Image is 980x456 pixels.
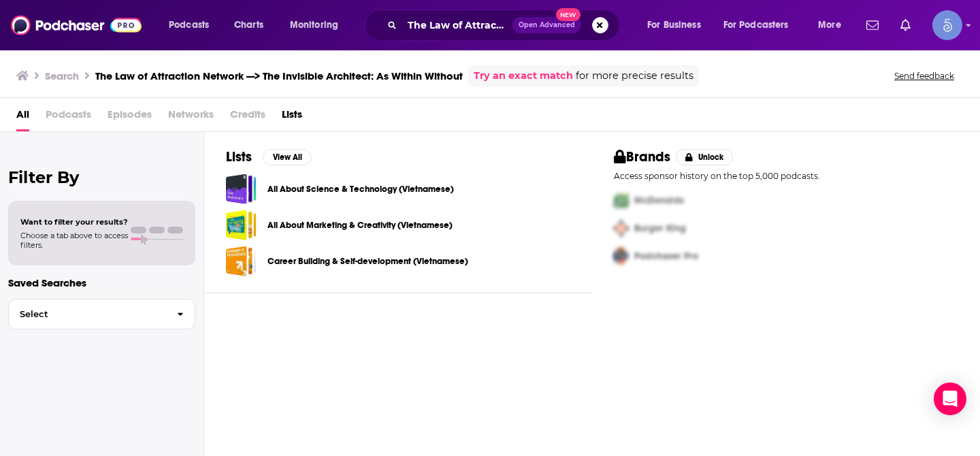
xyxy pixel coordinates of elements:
span: Want to filter your results? [20,217,128,227]
span: Credits [230,103,265,131]
h3: The Law of Attraction Network —> The Invisible Architect: As Within Without [95,69,463,82]
a: ListsView All [226,148,312,165]
a: All [16,103,29,131]
h2: Lists [226,148,252,165]
h3: Search [45,69,79,82]
span: Episodes [108,103,152,131]
a: All About Science & Technology (Vietnamese) [267,182,454,197]
span: New [556,8,581,21]
button: open menu [159,14,227,36]
img: First Pro Logo [608,186,634,214]
span: Charts [234,16,263,35]
span: McDonalds [634,195,684,206]
span: Monitoring [290,16,338,35]
a: All About Science & Technology (Vietnamese) [226,174,257,204]
span: Logged in as Spiral5-G1 [932,10,962,40]
div: Open Intercom Messenger [934,382,966,415]
button: Open AdvancedNew [512,17,581,33]
span: Choose a tab above to access filters. [20,231,128,250]
img: User Profile [932,10,962,40]
span: For Business [647,16,701,35]
span: Podcasts [169,16,209,35]
p: Saved Searches [8,276,195,289]
h2: Brands [614,148,670,165]
button: Show profile menu [932,10,962,40]
span: Podcasts [46,103,91,131]
span: More [818,16,841,35]
span: Open Advanced [519,22,575,29]
button: Select [8,299,195,329]
a: All About Marketing & Creativity (Vietnamese) [226,210,257,240]
button: open menu [715,14,808,36]
a: Career Building & Self-development (Vietnamese) [226,246,257,276]
a: Show notifications dropdown [895,14,916,37]
button: open menu [638,14,718,36]
span: Podchaser Pro [634,250,698,262]
button: open menu [280,14,356,36]
button: Unlock [676,149,734,165]
span: Select [9,310,166,319]
a: Lists [282,103,302,131]
a: Career Building & Self-development (Vietnamese) [267,254,468,269]
span: for more precise results [576,68,693,84]
input: Search podcasts, credits, & more... [402,14,512,36]
a: All About Marketing & Creativity (Vietnamese) [267,218,453,233]
img: Second Pro Logo [608,214,634,242]
button: Send feedback [890,70,958,82]
div: Search podcasts, credits, & more... [378,10,633,41]
span: For Podcasters [723,16,789,35]
a: Try an exact match [474,68,573,84]
span: Networks [168,103,214,131]
a: Show notifications dropdown [861,14,884,37]
button: View All [263,149,312,165]
a: Charts [225,14,272,36]
button: open menu [808,14,858,36]
h2: Filter By [8,167,195,187]
p: Access sponsor history on the top 5,000 podcasts. [614,171,958,181]
span: Burger King [634,223,686,234]
img: Third Pro Logo [608,242,634,270]
img: Podchaser - Follow, Share and Rate Podcasts [11,12,142,38]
